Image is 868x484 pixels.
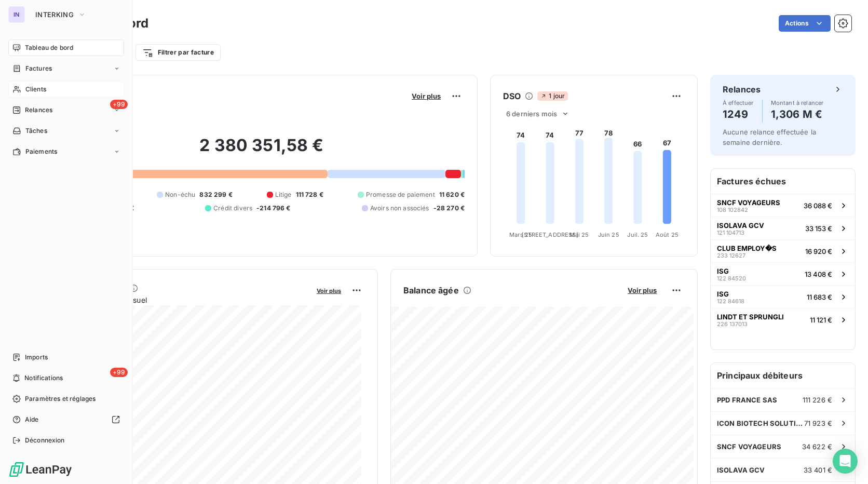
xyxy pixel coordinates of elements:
span: -214 796 € [256,204,291,213]
span: 71 923 € [804,419,832,427]
span: Paramètres et réglages [25,394,96,404]
img: Logo LeanPay [8,461,73,478]
h6: Relances [723,83,761,96]
span: Non-échu [165,190,195,199]
span: 11 683 € [807,293,832,301]
h2: 2 380 351,58 € [59,135,465,166]
span: Clients [25,85,46,94]
span: SNCF VOYAGEURS [717,442,781,451]
span: 233 12627 [717,252,745,259]
button: ISG122 8461811 683 € [711,285,855,308]
span: ISOLAVA GCV [717,466,765,474]
span: Imports [25,353,48,362]
a: Tâches [8,123,124,139]
h6: Balance âgée [403,284,459,297]
button: Actions [779,15,831,32]
button: LINDT ET SPRUNGLI226 13701311 121 € [711,308,855,331]
span: Voir plus [412,92,441,100]
span: Notifications [24,373,63,383]
span: 34 622 € [802,442,832,451]
a: Imports [8,349,124,366]
h6: Principaux débiteurs [711,363,855,388]
a: Aide [8,411,124,428]
div: Open Intercom Messenger [833,449,858,474]
span: INTERKING [35,10,74,19]
tspan: Mars 25 [509,231,532,238]
span: 832 299 € [199,190,232,199]
tspan: Juin 25 [598,231,619,238]
span: Crédit divers [213,204,252,213]
span: Tableau de bord [25,43,73,52]
span: 6 derniers mois [506,110,557,118]
a: +99Relances [8,102,124,118]
span: Promesse de paiement [366,190,435,199]
button: ISG122 8452013 408 € [711,262,855,285]
h4: 1249 [723,106,754,123]
span: ISG [717,290,729,298]
span: Avoirs non associés [370,204,429,213]
span: Aucune relance effectuée la semaine dernière. [723,128,816,146]
span: Chiffre d'affaires mensuel [59,294,309,305]
button: CLUB EMPLOY�S233 1262716 920 € [711,239,855,262]
a: Paramètres et réglages [8,391,124,407]
button: ISOLAVA GCV121 10471333 153 € [711,217,855,239]
button: Voir plus [314,286,344,295]
button: Voir plus [409,91,444,101]
span: 36 088 € [804,201,832,210]
a: Clients [8,81,124,98]
span: 121 104713 [717,230,744,236]
span: 122 84520 [717,275,746,281]
tspan: Mai 25 [569,231,589,238]
div: IN [8,6,25,23]
span: Litige [275,190,292,199]
h6: DSO [503,90,521,102]
span: Voir plus [317,287,341,294]
span: CLUB EMPLOY�S [717,244,777,252]
span: 33 401 € [804,466,832,474]
span: Tâches [25,126,47,136]
span: SNCF VOYAGEURS [717,198,780,207]
span: -28 270 € [433,204,465,213]
span: 1 jour [537,91,568,101]
button: Filtrer par facture [135,44,221,61]
span: 122 84618 [717,298,744,304]
span: ICON BIOTECH SOLUTION [717,419,804,427]
span: Relances [25,105,52,115]
span: +99 [110,100,128,109]
span: Aide [25,415,39,424]
a: Paiements [8,143,124,160]
a: Factures [8,60,124,77]
button: Voir plus [625,286,660,295]
span: Montant à relancer [771,100,824,106]
h4: 1,306 M € [771,106,824,123]
span: Déconnexion [25,436,65,445]
span: LINDT ET SPRUNGLI [717,313,784,321]
span: ISG [717,267,729,275]
h6: Factures échues [711,169,855,194]
span: 111 728 € [296,190,323,199]
span: +99 [110,368,128,377]
span: 11 620 € [439,190,465,199]
tspan: [STREET_ADDRESS] [522,231,578,238]
span: 33 153 € [805,224,832,233]
tspan: Juil. 25 [627,231,648,238]
span: 11 121 € [810,316,832,324]
span: 111 226 € [803,396,832,404]
span: 13 408 € [805,270,832,278]
button: SNCF VOYAGEURS108 10284236 088 € [711,194,855,217]
span: ISOLAVA GCV [717,221,764,230]
a: Tableau de bord [8,39,124,56]
span: 108 102842 [717,207,748,213]
span: 226 137013 [717,321,748,327]
span: Voir plus [628,286,657,294]
span: PPD FRANCE SAS [717,396,777,404]
tspan: Août 25 [656,231,679,238]
span: Paiements [25,147,57,156]
span: À effectuer [723,100,754,106]
span: 16 920 € [805,247,832,256]
span: Factures [25,64,52,73]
